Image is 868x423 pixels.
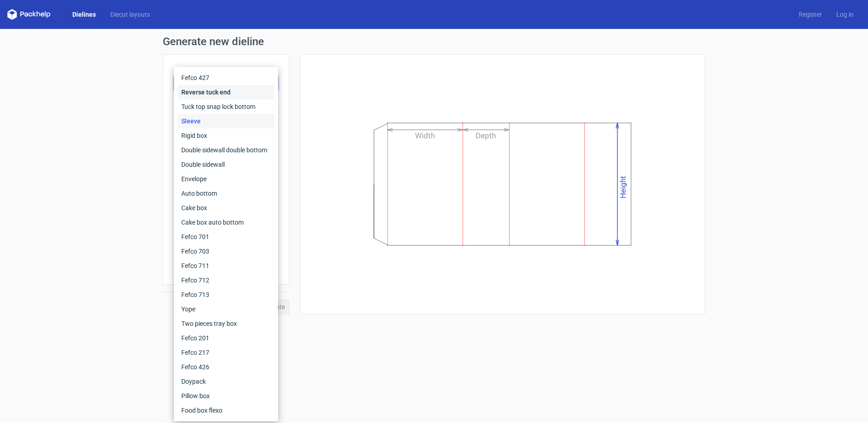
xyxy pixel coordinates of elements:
[178,302,274,316] div: Yope
[178,70,274,85] div: Fefco 427
[178,85,274,99] div: Reverse tuck end
[178,389,274,403] div: Pillow box
[65,10,103,19] a: Dielines
[178,316,274,331] div: Two pieces tray box
[178,143,274,157] div: Double sidewall double bottom
[178,331,274,345] div: Fefco 201
[178,230,274,244] div: Fefco 701
[476,131,496,140] text: Depth
[178,157,274,172] div: Double sidewall
[178,273,274,287] div: Fefco 712
[174,66,278,75] label: Product template
[178,215,274,230] div: Cake box auto bottom
[178,186,274,201] div: Auto bottom
[829,10,861,19] a: Log in
[178,114,274,128] div: Sleeve
[178,345,274,360] div: Fefco 217
[178,128,274,143] div: Rigid box
[163,36,705,47] h1: Generate new dieline
[103,10,157,19] a: Diecut layouts
[178,360,274,374] div: Fefco 426
[415,131,435,140] text: Width
[619,176,628,198] text: Height
[178,258,274,273] div: Fefco 711
[178,287,274,302] div: Fefco 713
[178,374,274,389] div: Doypack
[178,201,274,215] div: Cake box
[178,172,274,186] div: Envelope
[792,10,829,19] a: Register
[178,403,274,418] div: Food box flexo
[178,244,274,258] div: Fefco 703
[178,99,274,114] div: Tuck top snap lock bottom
